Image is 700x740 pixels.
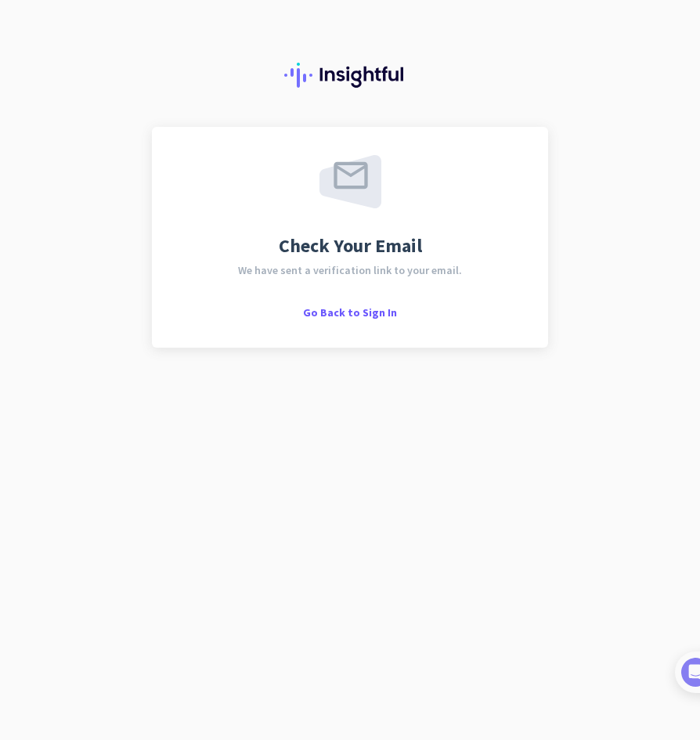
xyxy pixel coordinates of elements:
span: Go Back to Sign In [303,305,397,319]
img: email-sent [319,155,381,208]
span: We have sent a verification link to your email. [238,265,462,276]
span: Check Your Email [279,236,422,255]
img: Insightful [284,63,416,88]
